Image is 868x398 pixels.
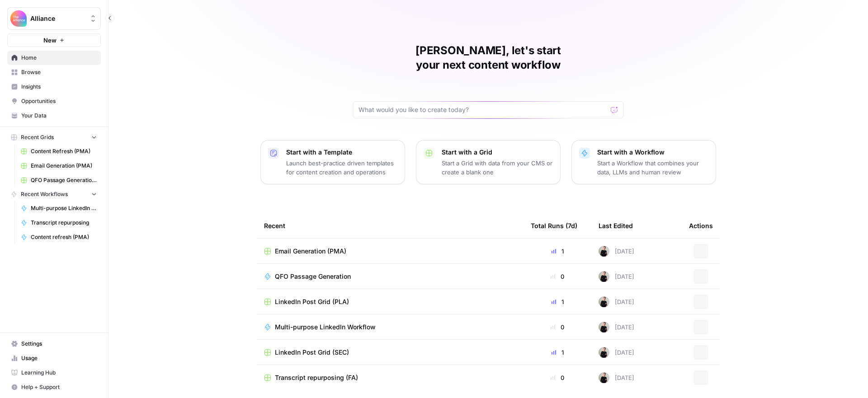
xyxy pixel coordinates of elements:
p: Start with a Grid [442,148,553,157]
a: Transcript repurposing (FA) [264,373,516,382]
span: Browse [21,68,97,76]
div: 0 [531,373,584,382]
img: rzyuksnmva7rad5cmpd7k6b2ndco [599,322,609,332]
button: Workspace: Alliance [7,7,101,30]
span: LinkedIn Post Grid (SEC) [275,348,349,357]
img: rzyuksnmva7rad5cmpd7k6b2ndco [599,296,609,307]
span: Your Data [21,112,97,120]
span: Transcript repurposing [31,219,97,227]
a: LinkedIn Post Grid (PLA) [264,297,516,306]
span: New [43,36,57,45]
div: 1 [531,348,584,357]
img: rzyuksnmva7rad5cmpd7k6b2ndco [599,246,609,257]
div: [DATE] [599,271,634,282]
p: Start with a Workflow [597,148,708,157]
div: 0 [531,323,584,332]
a: Content refresh (PMA) [17,230,101,244]
div: Last Edited [599,213,633,238]
h1: [PERSON_NAME], let's start your next content workflow [353,43,624,72]
div: 1 [531,297,584,306]
a: Insights [7,80,101,94]
a: Transcript repurposing [17,215,101,230]
p: Start a Workflow that combines your data, LLMs and human review [597,159,708,177]
a: QFO Passage Generation [264,272,516,281]
img: rzyuksnmva7rad5cmpd7k6b2ndco [599,347,609,358]
span: QFO Passage Generation (FA) [31,176,97,184]
img: rzyuksnmva7rad5cmpd7k6b2ndco [599,372,609,383]
span: Usage [21,354,97,362]
button: Start with a WorkflowStart a Workflow that combines your data, LLMs and human review [571,140,716,184]
span: LinkedIn Post Grid (PLA) [275,297,349,306]
a: Your Data [7,108,101,123]
div: Actions [689,213,713,238]
p: Start a Grid with data from your CMS or create a blank one [442,159,553,177]
input: What would you like to create today? [359,105,607,114]
div: [DATE] [599,372,634,383]
button: Help + Support [7,380,101,394]
button: New [7,33,101,47]
p: Launch best-practice driven templates for content creation and operations [286,159,397,177]
a: Email Generation (PMA) [264,247,516,256]
span: Opportunities [21,97,97,105]
img: Alliance Logo [10,10,27,27]
div: Recent [264,213,516,238]
a: Multi-purpose LinkedIn Workflow [264,323,516,332]
a: Settings [7,337,101,351]
div: [DATE] [599,296,634,307]
a: Multi-purpose LinkedIn Workflow [17,201,101,215]
span: Settings [21,340,97,348]
div: Total Runs (7d) [531,213,577,238]
span: Home [21,54,97,62]
button: Recent Grids [7,131,101,144]
a: Content Refresh (PMA) [17,144,101,159]
p: Start with a Template [286,148,397,157]
span: Content Refresh (PMA) [31,147,97,155]
div: 0 [531,272,584,281]
span: Recent Grids [21,133,54,141]
span: Email Generation (PMA) [31,162,97,170]
span: Help + Support [21,383,97,391]
span: Content refresh (PMA) [31,233,97,241]
span: Recent Workflows [21,190,68,198]
span: Transcript repurposing (FA) [275,373,358,382]
div: 1 [531,247,584,256]
img: rzyuksnmva7rad5cmpd7k6b2ndco [599,271,609,282]
span: Insights [21,83,97,91]
a: Email Generation (PMA) [17,159,101,173]
a: Browse [7,65,101,80]
div: [DATE] [599,322,634,332]
button: Recent Workflows [7,187,101,201]
button: Start with a GridStart a Grid with data from your CMS or create a blank one [416,140,561,184]
span: Alliance [30,14,85,23]
span: Multi-purpose LinkedIn Workflow [275,323,376,332]
a: QFO Passage Generation (FA) [17,173,101,187]
span: Multi-purpose LinkedIn Workflow [31,204,97,212]
span: QFO Passage Generation [275,272,351,281]
div: [DATE] [599,246,634,257]
div: [DATE] [599,347,634,358]
span: Learning Hub [21,369,97,377]
a: Home [7,51,101,65]
a: Learning Hub [7,365,101,380]
a: Usage [7,351,101,365]
a: LinkedIn Post Grid (SEC) [264,348,516,357]
span: Email Generation (PMA) [275,247,346,256]
button: Start with a TemplateLaunch best-practice driven templates for content creation and operations [260,140,405,184]
a: Opportunities [7,94,101,108]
